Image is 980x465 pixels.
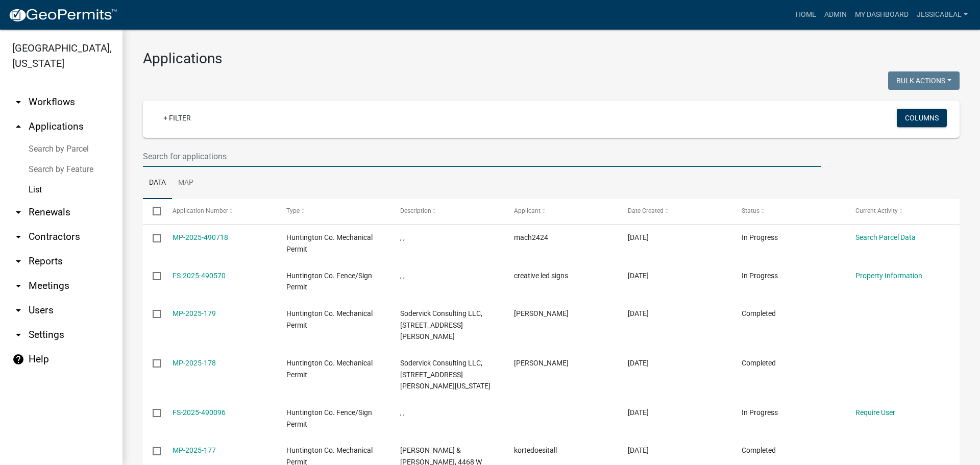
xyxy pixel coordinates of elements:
[12,206,24,218] i: arrow_drop_down
[162,199,276,224] datatable-header-cell: Application Number
[742,309,776,317] span: Completed
[12,96,24,108] i: arrow_drop_down
[12,353,24,365] i: help
[628,408,649,417] span: 10/08/2025
[143,50,960,67] h3: Applications
[851,5,913,25] a: My Dashboard
[514,272,568,280] span: creative led signs
[742,408,778,417] span: In Progress
[913,5,972,25] a: JessicaBeal
[855,207,898,214] span: Current Activity
[173,309,216,317] a: MP-2025-179
[400,359,491,390] span: Sodervick Consulting LLC, 247/249 South Street, Markle, Indiana, plumbing
[12,304,24,316] i: arrow_drop_down
[12,280,24,292] i: arrow_drop_down
[628,359,649,367] span: 10/09/2025
[742,207,759,214] span: Status
[286,408,372,428] span: Huntington Co. Fence/Sign Permit
[155,109,199,127] a: + Filter
[173,359,216,367] a: MP-2025-178
[742,233,778,241] span: In Progress
[400,207,431,214] span: Description
[12,329,24,341] i: arrow_drop_down
[12,255,24,267] i: arrow_drop_down
[514,359,569,367] span: Ben Osborn
[628,446,649,454] span: 10/08/2025
[855,272,922,280] a: Property Information
[742,272,778,280] span: In Progress
[820,5,851,25] a: Admin
[732,199,846,224] datatable-header-cell: Status
[897,109,947,127] button: Columns
[514,207,541,214] span: Applicant
[628,207,664,214] span: Date Created
[618,199,732,224] datatable-header-cell: Date Created
[286,233,373,253] span: Huntington Co. Mechanical Permit
[173,408,226,417] a: FS-2025-490096
[143,199,162,224] datatable-header-cell: Select
[628,309,649,317] span: 10/09/2025
[504,199,618,224] datatable-header-cell: Applicant
[172,167,200,200] a: Map
[742,446,776,454] span: Completed
[143,146,821,167] input: Search for applications
[173,233,228,241] a: MP-2025-490718
[514,309,569,317] span: Ben Osborn
[400,309,482,341] span: Sodervick Consulting LLC, 243/245 South Street, Markle, plumbing
[400,233,405,241] span: , ,
[855,233,916,241] a: Search Parcel Data
[173,272,226,280] a: FS-2025-490570
[173,207,228,214] span: Application Number
[286,309,373,329] span: Huntington Co. Mechanical Permit
[742,359,776,367] span: Completed
[286,207,300,214] span: Type
[276,199,390,224] datatable-header-cell: Type
[390,199,504,224] datatable-header-cell: Description
[12,231,24,243] i: arrow_drop_down
[400,272,405,280] span: , ,
[628,272,649,280] span: 10/09/2025
[855,408,895,417] a: Require User
[792,5,820,25] a: Home
[143,167,172,200] a: Data
[286,359,373,379] span: Huntington Co. Mechanical Permit
[286,272,372,291] span: Huntington Co. Fence/Sign Permit
[12,120,24,133] i: arrow_drop_up
[846,199,960,224] datatable-header-cell: Current Activity
[173,446,216,454] a: MP-2025-177
[514,446,557,454] span: kortedoesitall
[514,233,548,241] span: mach2424
[888,71,960,90] button: Bulk Actions
[400,408,405,417] span: , ,
[628,233,649,241] span: 10/10/2025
